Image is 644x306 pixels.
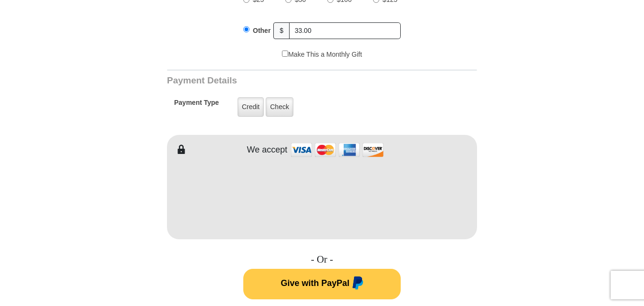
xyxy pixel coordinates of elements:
[350,276,364,292] img: paypal
[289,22,401,39] input: Other Amount
[174,99,219,112] h5: Payment Type
[282,51,288,57] input: Make This a Monthly Gift
[280,278,349,288] span: Give with PayPal
[253,27,270,34] span: Other
[273,22,290,39] span: $
[243,269,401,299] button: Give with PayPal
[238,97,264,117] label: Credit
[167,75,410,86] h3: Payment Details
[282,50,362,60] label: Make This a Monthly Gift
[247,145,288,155] h4: We accept
[290,140,385,160] img: credit cards accepted
[167,254,477,265] h4: - Or -
[266,97,293,117] label: Check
